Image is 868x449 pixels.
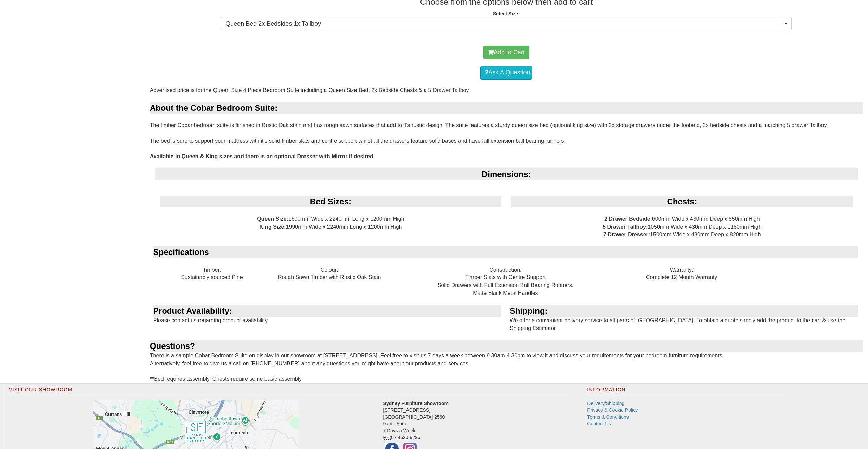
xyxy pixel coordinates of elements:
[383,400,449,406] strong: Sydney Furniture Showroom
[150,102,863,114] div: About the Cobar Bedroom Suite:
[510,305,858,317] div: Shipping:
[150,86,863,383] div: Advertised price is for the Queen Size 4 Piece Bedroom Suite including a Queen Size Bed, 2x Bedsi...
[493,11,520,16] strong: Select Size:
[511,196,853,207] div: Chests:
[383,435,391,440] abbr: Phone
[506,305,863,340] div: We offer a convenient delivery service to all parts of [GEOGRAPHIC_DATA]. To obtain a quote simpl...
[153,305,501,317] div: Product Availability:
[587,400,624,406] a: Delivery/Shipping
[506,196,858,247] div: 600mm Wide x 430mm Deep x 550mm High 1050mm Wide x 430mm Deep x 1180mm High 1500mm Wide x 430mm D...
[259,224,286,230] b: King Size:
[623,258,740,289] div: Warranty: Complete 12 Month Warranty
[153,258,271,289] div: Timber: Sustainably sourced Pine
[257,216,288,222] b: Queen Size:
[160,196,501,207] div: Bed Sizes:
[155,196,506,239] div: 1690mm Wide x 2240mm Long x 1200mm High 1990mm Wide x 2240mm Long x 1200mm High
[480,66,532,80] a: Ask A Question
[587,414,629,420] a: Terms & Conditions
[150,340,863,352] div: Questions?
[483,46,529,59] button: Add to Cart
[150,153,375,159] b: Available in Queen & King sizes and there is an optional Dresser with Mirror if desired.
[153,246,858,258] div: Specifications
[587,387,787,396] h2: Information
[221,17,791,31] button: Queen Bed 2x Bedsides 1x Tallboy
[604,216,652,222] b: 2 Drawer Bedside:
[9,387,570,396] h2: Visit Our Showroom
[225,19,782,28] span: Queen Bed 2x Bedsides 1x Tallboy
[587,407,638,413] a: Privacy & Cookie Policy
[155,168,858,180] div: Dimensions:
[603,232,650,237] b: 7 Drawer Dresser:
[603,224,648,230] b: 5 Drawer Tallboy:
[271,258,388,289] div: Colour: Rough Sawn Timber with Rustic Oak Stain
[388,258,623,305] div: Construction: Timber Slats with Centre Support Solid Drawers with Full Extension Ball Bearing Run...
[150,305,506,332] div: Please contact us regarding product availability.
[587,421,611,426] a: Contact Us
